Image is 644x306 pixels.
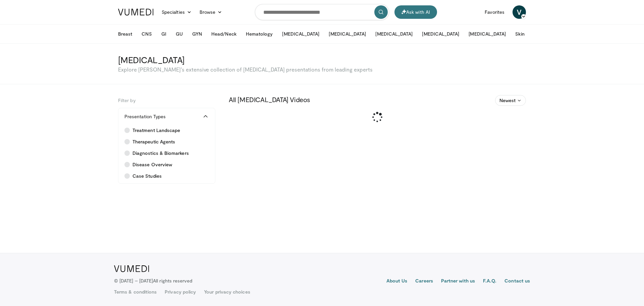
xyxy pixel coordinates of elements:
[325,27,370,41] button: [MEDICAL_DATA]
[114,289,157,295] a: Terms & conditions
[196,5,226,19] a: Browse
[118,54,526,65] h3: [MEDICAL_DATA]
[153,278,192,283] span: All rights reserved
[441,277,475,286] a: Partner with us
[499,97,516,104] span: Newest
[138,27,156,41] button: CNS
[132,150,189,157] span: Diagnostics & Biomarkers
[188,27,206,41] button: GYN
[207,27,240,41] button: Head/Neck
[278,27,323,41] button: [MEDICAL_DATA]
[386,277,408,286] a: About Us
[118,95,215,104] h5: Filter by
[511,27,528,41] button: Skin
[132,173,162,179] span: Case Studies
[132,161,172,168] span: Disease Overview
[114,277,193,284] p: © [DATE] – [DATE]
[504,277,530,286] a: Contact us
[172,27,187,41] button: GU
[114,27,136,41] button: Breast
[132,138,175,145] span: Therapeutic Agents
[165,289,196,295] a: Privacy policy
[229,95,526,104] h3: All [MEDICAL_DATA] Videos
[465,27,510,41] button: [MEDICAL_DATA]
[483,277,496,286] a: F.A.Q.
[118,9,154,15] img: VuMedi Logo
[204,289,250,295] a: Your privacy choices
[132,127,180,134] span: Treatment Landscape
[158,5,196,19] a: Specialties
[415,277,433,286] a: Careers
[118,108,215,125] button: Presentation Types
[114,265,149,272] img: VuMedi Logo
[157,27,170,41] button: GI
[418,27,463,41] button: [MEDICAL_DATA]
[242,27,277,41] button: Hematology
[481,5,508,19] a: Favorites
[513,5,526,19] a: V
[118,66,526,73] p: Explore [PERSON_NAME]’s extensive collection of [MEDICAL_DATA] presentations from leading experts
[394,5,437,19] button: Ask with AI
[495,95,526,106] button: Newest
[255,4,389,20] input: Search topics, interventions
[371,27,417,41] button: [MEDICAL_DATA]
